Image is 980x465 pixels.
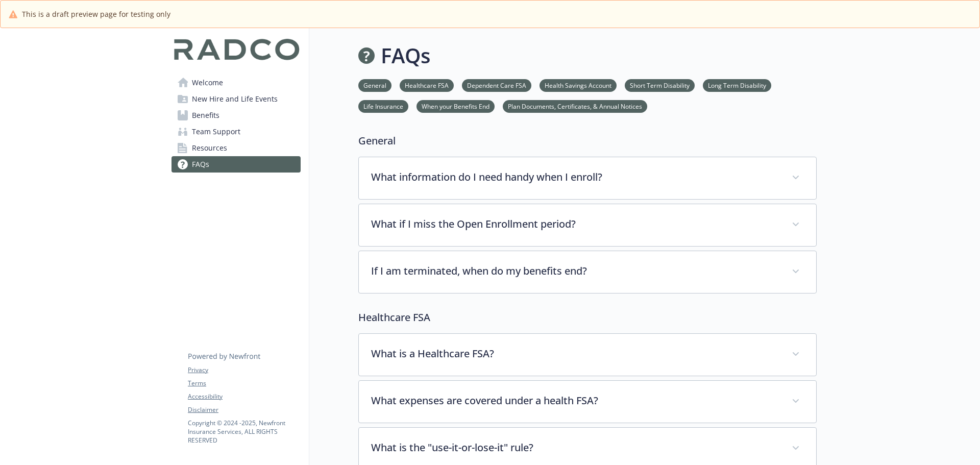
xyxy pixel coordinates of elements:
div: If I am terminated, when do my benefits end? [359,251,816,293]
a: Privacy [188,365,300,375]
a: Health Savings Account [540,80,617,90]
span: Resources [192,140,227,156]
p: What information do I need handy when I enroll? [371,169,779,185]
span: Welcome [192,75,223,91]
a: Benefits [171,107,301,124]
a: Short Term Disability [625,80,695,90]
div: What is a Healthcare FSA? [359,334,816,376]
a: General [358,80,391,90]
p: If I am terminated, when do my benefits end? [371,263,779,279]
div: What information do I need handy when I enroll? [359,157,816,199]
p: What is the "use-it-or-lose-it" rule? [371,440,779,455]
a: Dependent Care FSA [462,80,531,90]
div: What expenses are covered under a health FSA? [359,381,816,423]
div: What if I miss the Open Enrollment period? [359,204,816,246]
p: Copyright © 2024 - 2025 , Newfront Insurance Services, ALL RIGHTS RESERVED [188,419,300,445]
p: Healthcare FSA [358,310,817,325]
a: Disclaimer [188,405,300,414]
span: Benefits [192,107,219,124]
a: Plan Documents, Certificates, & Annual Notices [503,101,647,111]
a: When your Benefits End [416,101,495,111]
a: Healthcare FSA [400,80,454,90]
a: Welcome [171,75,301,91]
h1: FAQs [381,40,430,71]
span: Team Support [192,124,240,140]
p: What expenses are covered under a health FSA? [371,393,779,408]
a: Accessibility [188,392,300,401]
p: What if I miss the Open Enrollment period? [371,216,779,232]
a: Long Term Disability [703,80,771,90]
span: New Hire and Life Events [192,91,278,107]
a: Team Support [171,124,301,140]
a: Life Insurance [358,101,408,111]
a: FAQs [171,156,301,173]
span: This is a draft preview page for testing only [22,9,170,19]
a: Terms [188,379,300,388]
p: What is a Healthcare FSA? [371,346,779,361]
span: FAQs [192,156,209,173]
a: New Hire and Life Events [171,91,301,107]
p: General [358,133,817,149]
a: Resources [171,140,301,156]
